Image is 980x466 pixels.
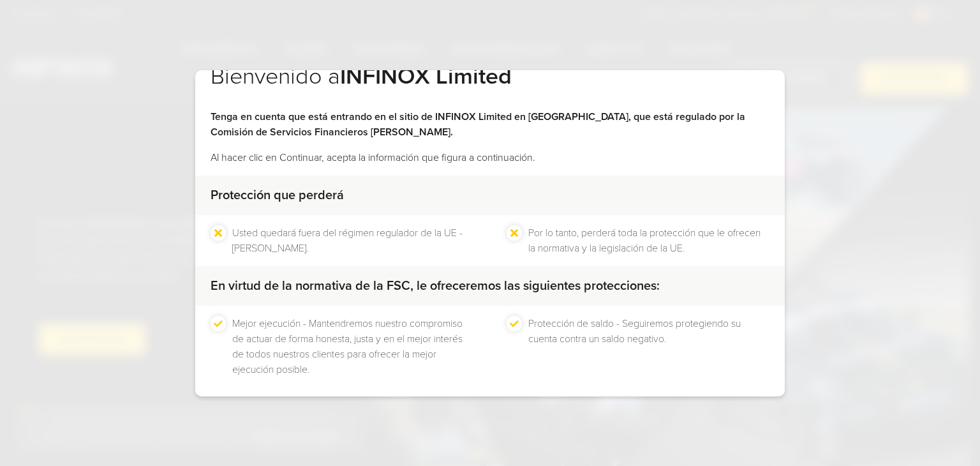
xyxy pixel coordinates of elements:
[211,63,769,110] h2: Bienvenido a
[340,63,512,90] strong: INFINOX Limited
[528,225,769,256] li: Por lo tanto, perderá toda la protección que le ofrecen la normativa y la legislación de la UE.
[232,225,473,256] li: Usted quedará fuera del régimen regulador de la UE - [PERSON_NAME].
[528,316,769,377] li: Protección de saldo - Seguiremos protegiendo su cuenta contra un saldo negativo.
[211,188,344,203] strong: Protección que perderá
[211,278,660,294] strong: En virtud de la normativa de la FSC, le ofreceremos las siguientes protecciones:
[211,150,769,165] p: Al hacer clic en Continuar, acepta la información que figura a continuación.
[211,110,745,139] strong: Tenga en cuenta que está entrando en el sitio de INFINOX Limited en [GEOGRAPHIC_DATA], que está r...
[232,316,473,377] li: Mejor ejecución - Mantendremos nuestro compromiso de actuar de forma honesta, justa y en el mejor...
